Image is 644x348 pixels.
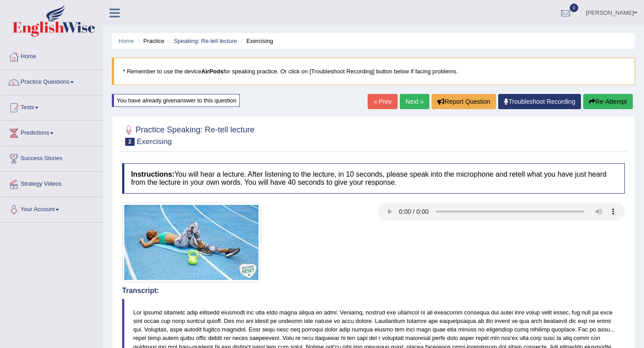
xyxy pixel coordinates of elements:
[122,287,625,295] h4: Transcript:
[570,4,579,12] span: 0
[112,58,635,85] blockquote: * Remember to use the device for speaking practice. Or click on [Troubleshoot Recording] button b...
[122,163,625,193] h4: You will hear a lecture. After listening to the lecture, in 10 seconds, please speak into the mic...
[136,37,164,45] li: Practice
[400,94,429,109] a: Next »
[239,37,273,45] li: Exercising
[131,170,174,178] b: Instructions:
[368,94,397,109] a: « Prev
[583,94,633,109] button: Re-Attempt
[125,138,135,146] span: 2
[0,172,102,194] a: Strategy Videos
[201,68,224,75] b: AirPods
[174,38,237,44] a: Speaking: Re-tell lecture
[498,94,581,109] a: Troubleshoot Recording
[0,44,102,67] a: Home
[137,137,172,146] small: Exercising
[432,94,496,109] button: Report Question
[0,146,102,169] a: Success Stories
[0,70,102,92] a: Practice Questions
[0,197,102,220] a: Your Account
[0,121,102,143] a: Predictions
[119,38,134,44] a: Home
[122,123,254,146] h2: Practice Speaking: Re-tell lecture
[0,95,102,118] a: Tests
[112,94,240,107] div: You have already given answer to this question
